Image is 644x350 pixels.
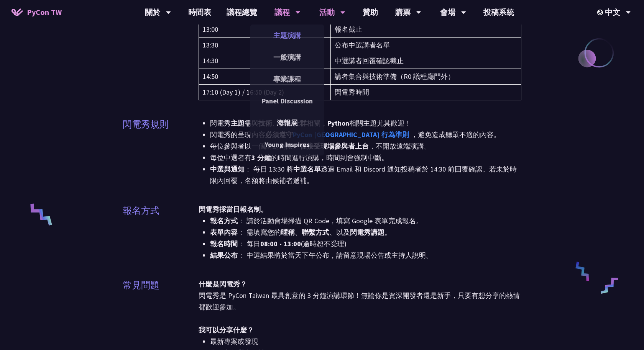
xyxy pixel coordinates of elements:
[199,38,331,53] td: 13:30
[199,69,331,85] td: 14:50
[210,215,521,227] li: ： 請於活動會場掃描 QR Code，填寫 Google 表單完成報名。
[210,216,238,225] strong: 報名方式
[293,130,409,139] a: PyCon [GEOGRAPHIC_DATA] 行為準則
[199,22,331,38] td: 13:00
[210,336,521,347] li: 最新專案或發現
[293,165,321,173] strong: 中選名單
[331,69,521,85] td: 講者集合與技術準備（R0 議程廳門外）
[250,48,324,66] a: 一般演講
[11,8,23,16] img: Home icon of PyCon TW 2025
[350,228,384,237] strong: 閃電秀講題
[331,22,521,38] td: 報名截止
[199,205,268,214] strong: 閃電秀採當日報名制。
[331,53,521,69] td: 中選講者回覆確認截止
[27,7,62,18] span: PyCon TW
[210,118,521,129] li: 閃電秀 需與 、 相關， 相關主題尤其歡迎！
[123,204,159,218] p: 報名方式
[210,129,521,141] li: 閃電秀的呈現內容 ，避免造成聽眾不適的內容。
[199,53,331,69] td: 14:30
[250,92,324,110] a: Panel Discussion
[251,153,271,162] strong: 3 分鐘
[199,280,247,288] strong: 什麼是閃電秀？
[210,238,521,250] li: ： 每日 (逾時恕不受理)
[281,228,295,237] strong: 暱稱
[123,278,159,292] p: 常見問題
[123,118,169,131] p: 閃電秀規則
[210,251,238,260] strong: 結果公布
[331,38,521,53] td: 公布中選講者名單
[250,114,324,132] a: 海報展
[250,26,324,44] a: 主題演講
[265,130,411,139] strong: 必須遵守
[199,85,331,100] td: 17:10 (Day 1) / 16:50 (Day 2)
[210,227,521,238] li: ： 需填寫您的 、 、以及 。
[4,3,69,22] a: PyCon TW
[250,136,324,154] a: Young Inspires
[327,119,349,128] strong: Python
[199,325,254,334] strong: 我可以分享什麼？
[597,10,605,15] img: Locale Icon
[231,119,245,128] strong: 主題
[331,85,521,100] td: 閃電秀時間
[260,239,301,248] strong: 08:00 - 13:00
[210,228,238,237] strong: 表單內容
[210,250,521,261] li: ： 中選結果將於當天下午公布，請留意現場公告或主持人說明。
[210,152,521,164] li: 每位中選者有 的時間進行演講，時間到會強制中斷。
[210,141,521,152] li: 每位參與者以一個講題為限。 ，不開放遠端演講。
[210,164,521,186] li: ： 每日 13:30 將 透過 Email 和 Discord 通知投稿者於 14:30 前回覆確認。若未於時限內回覆，名額將由候補者遞補。
[250,70,324,88] a: 專業課程
[210,165,245,173] strong: 中選與通知
[302,228,329,237] strong: 聯繫方式
[300,142,369,150] strong: 僅接受現場參與者上台
[210,239,238,248] strong: 報名時間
